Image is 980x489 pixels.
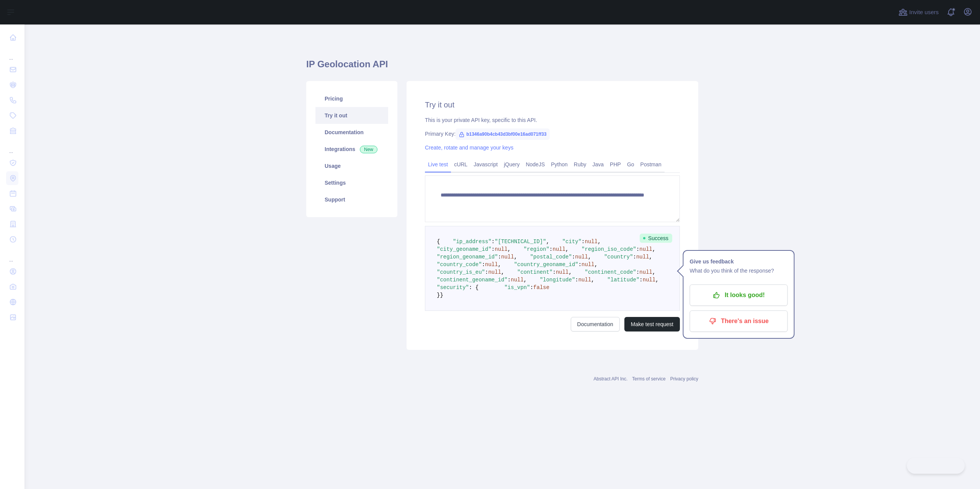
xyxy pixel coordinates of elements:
[514,262,578,268] span: "country_geoname_id"
[495,246,508,252] span: null
[492,239,495,245] span: :
[437,284,469,291] span: "security"
[437,277,508,283] span: "continent_geoname_id"
[897,6,940,18] button: Invite users
[575,277,578,283] span: :
[523,158,548,171] a: NodeJS
[604,254,633,260] span: "country"
[533,284,549,291] span: false
[571,317,620,331] a: Documentation
[482,262,485,268] span: :
[498,262,501,268] span: ,
[315,107,388,124] a: Try it out
[315,191,388,208] a: Support
[581,262,595,268] span: null
[636,254,649,260] span: null
[492,246,495,252] span: :
[907,458,965,474] iframe: Toggle Customer Support
[637,158,665,171] a: Postman
[485,262,498,268] span: null
[594,376,628,382] a: Abstract API Inc.
[6,46,18,61] div: ...
[909,8,939,17] span: Invite users
[315,124,388,141] a: Documentation
[6,139,18,154] div: ...
[670,376,698,382] a: Privacy policy
[437,292,440,298] span: }
[655,277,658,283] span: ,
[585,239,598,245] span: null
[453,239,492,245] span: "ip_address"
[360,146,377,153] span: New
[425,130,680,138] div: Primary Key:
[643,277,656,283] span: null
[456,128,549,140] span: b1346a90b4cb43d3bf00e16ad071ff33
[437,269,485,275] span: "country_is_eu"
[690,266,788,275] p: What do you think of the response?
[590,158,607,171] a: Java
[501,254,514,260] span: null
[632,376,665,382] a: Terms of service
[639,246,652,252] span: null
[517,269,552,275] span: "continent"
[585,269,636,275] span: "continent_code"
[598,239,601,245] span: ,
[514,254,517,260] span: ,
[690,257,788,266] h1: Give us feedback
[488,269,501,275] span: null
[581,239,585,245] span: :
[315,158,388,174] a: Usage
[501,269,504,275] span: ,
[652,246,655,252] span: ,
[548,158,571,171] a: Python
[425,99,680,110] h2: Try it out
[595,262,598,268] span: ,
[640,234,672,243] span: Success
[540,277,575,283] span: "longitude"
[571,158,590,171] a: Ruby
[315,90,388,107] a: Pricing
[437,262,482,268] span: "country_code"
[552,246,565,252] span: null
[696,289,782,302] p: It looks good!
[451,158,470,171] a: cURL
[556,269,569,275] span: null
[306,58,698,76] h1: IP Geolocation API
[549,246,552,252] span: :
[470,158,501,171] a: Javascript
[498,254,501,260] span: :
[607,277,639,283] span: "latitude"
[639,277,642,283] span: :
[530,254,572,260] span: "postal_code"
[437,254,498,260] span: "region_geoname_id"
[552,269,555,275] span: :
[524,277,527,283] span: ,
[511,277,524,283] span: null
[624,317,680,331] button: Make test request
[652,269,655,275] span: ,
[425,158,451,171] a: Live test
[696,315,782,328] p: There's an issue
[588,254,591,260] span: ,
[440,292,443,298] span: }
[562,239,581,245] span: "city"
[639,269,652,275] span: null
[530,284,533,291] span: :
[624,158,637,171] a: Go
[578,262,581,268] span: :
[508,246,511,252] span: ,
[690,310,788,332] button: There's an issue
[508,277,511,283] span: :
[504,284,530,291] span: "is_vpn"
[495,239,546,245] span: "[TECHNICAL_ID]"
[591,277,594,283] span: ,
[485,269,488,275] span: :
[437,246,492,252] span: "city_geoname_id"
[636,269,639,275] span: :
[636,246,639,252] span: :
[546,239,549,245] span: ,
[6,248,18,263] div: ...
[315,174,388,191] a: Settings
[565,246,568,252] span: ,
[575,254,588,260] span: null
